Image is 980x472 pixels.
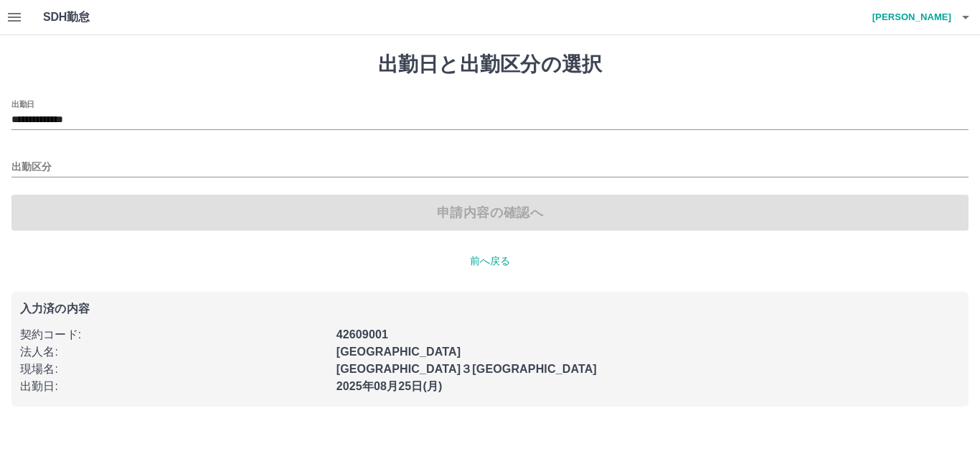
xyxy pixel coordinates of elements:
b: 2025年08月25日(月) [336,380,443,392]
h1: 出勤日と出勤区分の選択 [11,52,969,77]
p: 出勤日 : [20,378,328,395]
b: 42609001 [336,328,388,341]
label: 出勤日 [11,98,34,109]
p: 法人名 : [20,343,328,361]
p: 前へ戻る [11,254,969,269]
b: [GEOGRAPHIC_DATA] [336,346,461,358]
p: 入力済の内容 [20,303,960,315]
p: 契約コード : [20,326,328,343]
b: [GEOGRAPHIC_DATA]３[GEOGRAPHIC_DATA] [336,363,597,375]
p: 現場名 : [20,361,328,378]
